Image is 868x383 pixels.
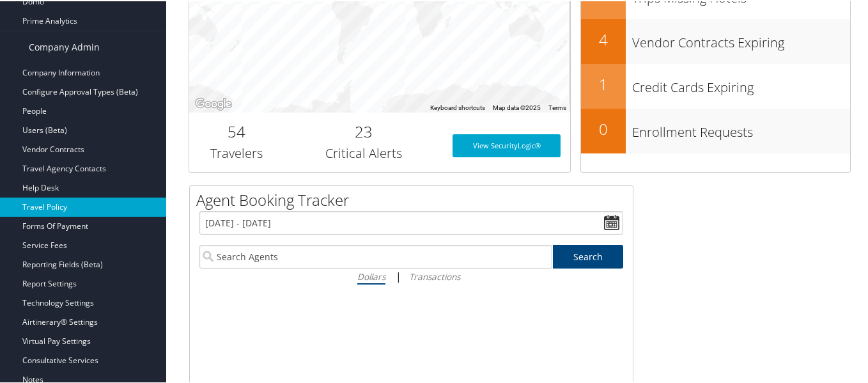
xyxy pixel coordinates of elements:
[453,133,561,156] a: View SecurityLogic®
[581,117,626,139] h2: 0
[581,18,850,63] a: 4Vendor Contracts Expiring
[29,30,100,62] span: Company Admin
[632,116,850,140] h3: Enrollment Requests
[493,103,541,110] span: Map data ©2025
[430,102,485,111] button: Keyboard shortcuts
[199,120,275,141] h2: 54
[581,72,626,94] h2: 1
[192,95,235,111] a: Open this area in Google Maps (opens a new window)
[581,27,626,49] h2: 4
[632,71,850,95] h3: Credit Cards Expiring
[294,143,433,161] h3: Critical Alerts
[357,269,385,281] i: Dollars
[409,269,460,281] i: Transactions
[294,120,433,141] h2: 23
[199,143,275,161] h3: Travelers
[632,26,850,51] h3: Vendor Contracts Expiring
[199,267,623,283] div: |
[196,188,633,210] h2: Agent Booking Tracker
[581,107,850,152] a: 0Enrollment Requests
[199,244,552,267] input: Search Agents
[581,63,850,107] a: 1Credit Cards Expiring
[548,103,566,110] a: Terms (opens in new tab)
[553,244,624,267] a: Search
[192,95,235,111] img: Google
